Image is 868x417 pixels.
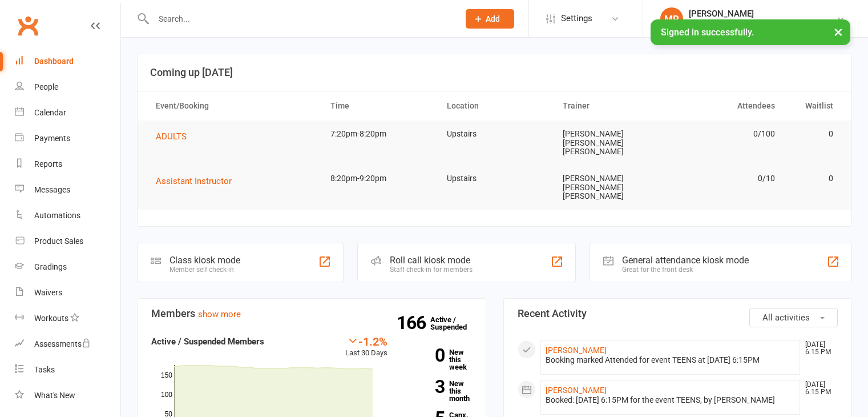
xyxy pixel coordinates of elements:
[669,165,785,192] td: 0/10
[34,134,70,143] div: Payments
[800,341,837,356] time: [DATE] 6:15 PM
[15,49,120,74] a: Dashboard
[14,11,42,40] a: Clubworx
[15,254,120,280] a: Gradings
[546,346,607,355] a: [PERSON_NAME]
[486,14,500,23] span: Add
[156,130,195,143] button: ADULTS
[15,357,120,383] a: Tasks
[437,121,553,147] td: Upstairs
[390,266,473,274] div: Staff check-in for members
[169,255,240,266] div: Class kiosk mode
[34,57,74,66] div: Dashboard
[561,6,592,31] span: Settings
[552,121,669,165] td: [PERSON_NAME] [PERSON_NAME] [PERSON_NAME]
[34,288,62,297] div: Waivers
[34,262,67,271] div: Gradings
[622,255,749,266] div: General attendance kiosk mode
[689,19,836,29] div: Family Self Defence [GEOGRAPHIC_DATA]
[345,335,387,359] div: Last 30 Days
[156,176,232,186] span: Assistant Instructor
[15,306,120,331] a: Workouts
[437,165,553,192] td: Upstairs
[15,331,120,357] a: Assessments
[785,91,843,121] th: Waitlist
[34,365,55,374] div: Tasks
[800,381,837,396] time: [DATE] 6:15 PM
[345,335,387,347] div: -1.2%
[828,19,849,44] button: ×
[169,266,240,274] div: Member self check-in
[151,336,264,347] strong: Active / Suspended Members
[15,100,120,126] a: Calendar
[320,165,437,192] td: 8:20pm-9:20pm
[34,159,62,169] div: Reports
[430,307,481,339] a: 166Active / Suspended
[150,67,839,78] h3: Coming up [DATE]
[15,203,120,228] a: Automations
[156,174,240,188] button: Assistant Instructor
[405,347,445,364] strong: 0
[552,165,669,210] td: [PERSON_NAME] [PERSON_NAME] [PERSON_NAME]
[15,383,120,408] a: What's New
[151,308,472,319] h3: Members
[785,165,843,192] td: 0
[15,151,120,177] a: Reports
[437,91,553,121] th: Location
[34,236,83,246] div: Product Sales
[390,255,473,266] div: Roll call kiosk mode
[466,9,514,29] button: Add
[669,121,785,147] td: 0/100
[15,74,120,100] a: People
[34,391,75,400] div: What's New
[198,309,241,319] a: show more
[661,27,754,38] span: Signed in successfully.
[785,121,843,147] td: 0
[146,91,320,121] th: Event/Booking
[405,380,472,402] a: 3New this month
[546,386,607,395] a: [PERSON_NAME]
[156,131,187,142] span: ADULTS
[34,339,91,348] div: Assessments
[546,355,796,365] div: Booking marked Attended for event TEENS at [DATE] 6:15PM
[320,91,437,121] th: Time
[546,395,796,405] div: Booked: [DATE] 6:15PM for the event TEENS, by [PERSON_NAME]
[320,121,437,147] td: 7:20pm-8:20pm
[749,308,838,327] button: All activities
[15,177,120,203] a: Messages
[15,126,120,151] a: Payments
[405,378,445,395] strong: 3
[15,280,120,306] a: Waivers
[34,211,80,220] div: Automations
[552,91,669,121] th: Trainer
[518,308,838,319] h3: Recent Activity
[34,108,66,117] div: Calendar
[34,314,68,323] div: Workouts
[689,9,836,19] div: [PERSON_NAME]
[150,11,451,27] input: Search...
[34,82,58,91] div: People
[622,266,749,274] div: Great for the front desk
[669,91,785,121] th: Attendees
[34,185,70,194] div: Messages
[405,348,472,371] a: 0New this week
[762,312,810,323] span: All activities
[660,7,683,30] div: MR
[397,314,430,331] strong: 166
[15,228,120,254] a: Product Sales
